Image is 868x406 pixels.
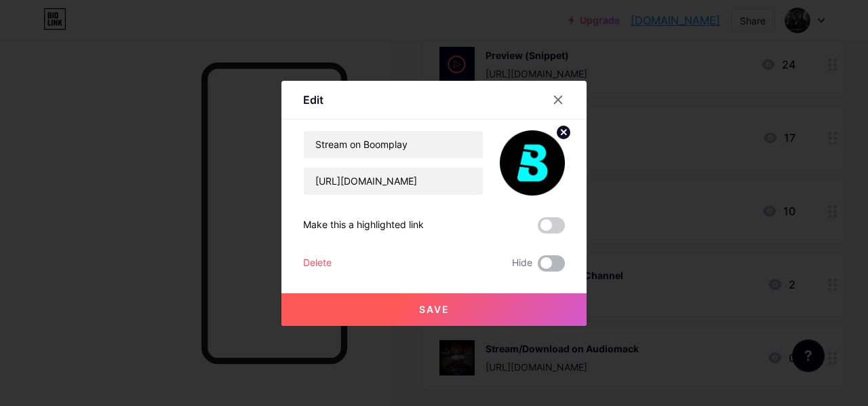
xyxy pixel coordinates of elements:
[500,130,565,196] img: link_thumbnail
[303,255,332,272] div: Delete
[512,255,532,272] span: Hide
[303,217,424,234] div: Make this a highlighted link
[303,92,323,108] div: Edit
[304,168,483,195] input: URL
[304,131,483,158] input: Title
[281,293,587,326] button: Save
[419,303,450,315] span: Save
